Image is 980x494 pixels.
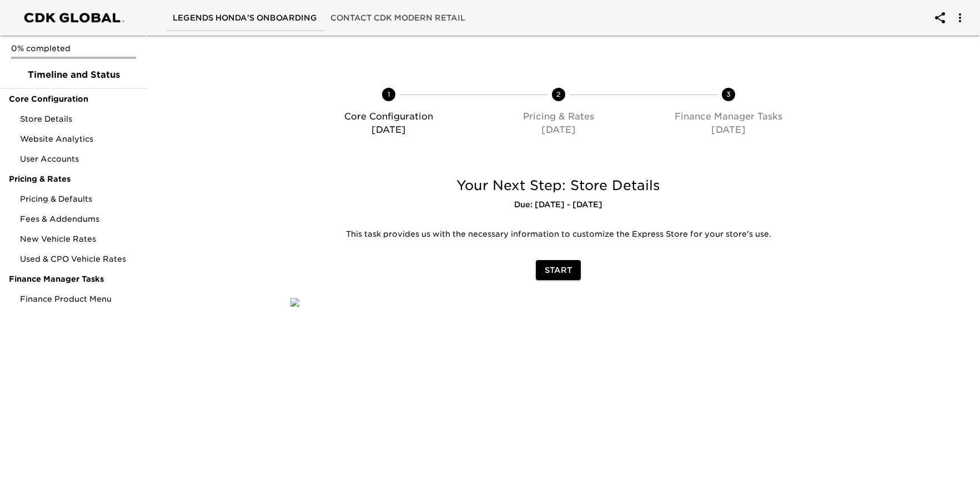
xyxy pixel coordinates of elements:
[11,43,136,54] p: 0% completed
[536,260,581,281] button: Start
[173,11,317,25] span: Legends Honda's Onboarding
[478,123,639,137] p: [DATE]
[9,273,138,285] span: Finance Manager Tasks
[9,173,138,184] span: Pricing & Rates
[299,229,818,240] p: This task provides us with the necessary information to customize the Express Store for your stor...
[20,233,138,244] span: New Vehicle Rates
[648,123,809,137] p: [DATE]
[726,90,731,98] text: 3
[927,4,953,31] button: account of current user
[9,93,138,104] span: Core Configuration
[556,90,561,98] text: 2
[290,177,826,194] h5: Your Next Step: Store Details
[20,213,138,224] span: Fees & Addendums
[308,123,469,137] p: [DATE]
[478,110,639,123] p: Pricing & Rates
[9,68,138,82] span: Timeline and Status
[20,133,138,144] span: Website Analytics
[20,113,138,124] span: Store Details
[648,110,809,123] p: Finance Manager Tasks
[20,153,138,164] span: User Accounts
[388,90,390,98] text: 1
[20,293,138,305] span: Finance Product Menu
[290,199,826,211] h6: Due: [DATE] - [DATE]
[20,253,138,265] span: Used & CPO Vehicle Rates
[947,4,973,31] button: account of current user
[20,193,138,204] span: Pricing & Defaults
[290,298,299,307] img: qkibX1zbU72zw90W6Gan%2FTemplates%2FRjS7uaFIXtg43HUzxvoG%2F3e51d9d6-1114-4229-a5bf-f5ca567b6beb.jpg
[308,110,469,123] p: Core Configuration
[545,263,572,277] span: Start
[330,11,465,25] span: Contact CDK Modern Retail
